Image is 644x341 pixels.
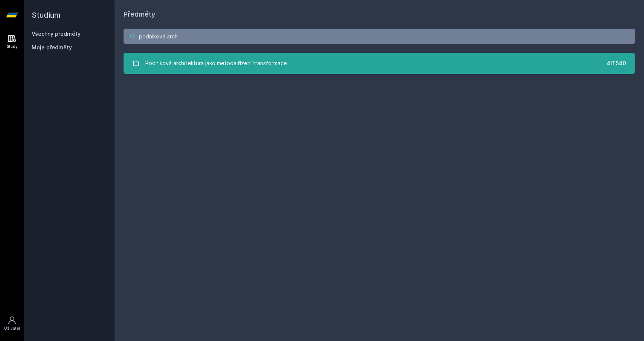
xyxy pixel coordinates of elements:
[32,31,81,37] a: Všechny předměty
[607,60,626,67] div: 4IT540
[2,30,23,53] a: Study
[145,56,287,71] div: Podniková architektura jako metoda řízení transformace
[4,326,20,331] div: Uživatel
[124,9,635,20] h1: Předměty
[124,29,635,44] input: Název nebo ident předmětu…
[2,312,23,335] a: Uživatel
[124,53,635,74] a: Podniková architektura jako metoda řízení transformace 4IT540
[32,44,72,51] span: Moje předměty
[7,44,18,49] div: Study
